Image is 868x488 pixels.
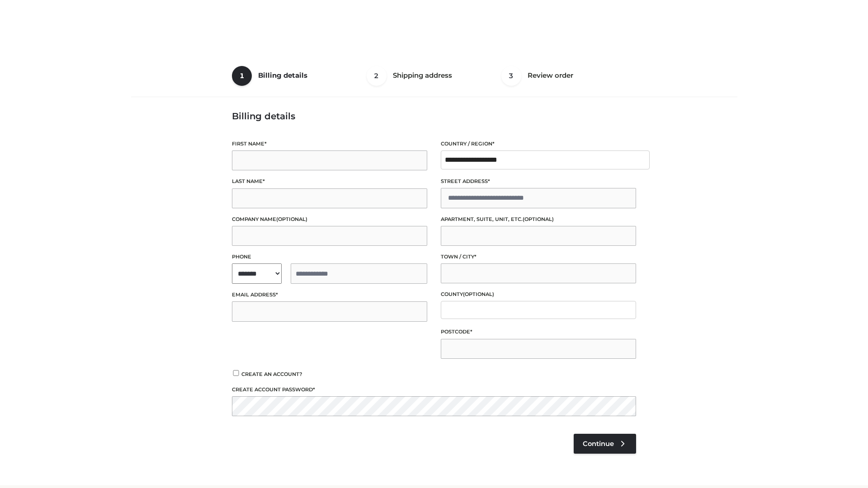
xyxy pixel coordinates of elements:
a: Continue [574,434,636,454]
span: Continue [583,440,614,448]
label: Company name [232,215,427,224]
span: Billing details [258,71,307,80]
label: Email address [232,291,427,299]
span: 3 [501,66,521,86]
span: 1 [232,66,252,86]
label: Create account password [232,385,636,394]
label: Country / Region [441,140,636,148]
span: (optional) [276,216,307,222]
label: Street address [441,177,636,186]
span: (optional) [523,216,554,222]
label: Last name [232,177,427,186]
span: Create an account? [241,371,302,377]
h3: Billing details [232,111,636,122]
label: Postcode [441,328,636,336]
label: Town / City [441,253,636,261]
label: First name [232,140,427,148]
label: Phone [232,253,427,261]
span: Shipping address [393,71,452,80]
span: (optional) [463,291,494,297]
input: Create an account? [232,370,240,376]
span: 2 [367,66,387,86]
label: Apartment, suite, unit, etc. [441,215,636,224]
label: County [441,290,636,299]
span: Review order [528,71,573,80]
